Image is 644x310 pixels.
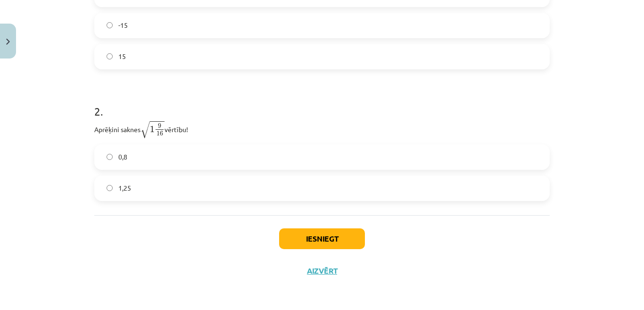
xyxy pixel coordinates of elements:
[118,20,128,30] span: -15
[279,228,365,249] button: Iesniegt
[150,126,155,133] span: 1
[107,185,113,191] input: 1,25
[107,53,113,59] input: 15
[158,124,161,128] span: 9
[157,131,163,136] span: 16
[94,120,550,139] p: Aprēķini saknes vērtību!
[107,154,113,160] input: 0,8
[118,183,131,193] span: 1,25
[118,51,126,61] span: 15
[118,152,127,162] span: 0,8
[304,266,340,276] button: Aizvērt
[107,22,113,28] input: -15
[140,121,150,138] span: √
[6,39,10,45] img: icon-close-lesson-0947bae3869378f0d4975bcd49f059093ad1ed9edebbc8119c70593378902aed.svg
[94,88,550,117] h1: 2 .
